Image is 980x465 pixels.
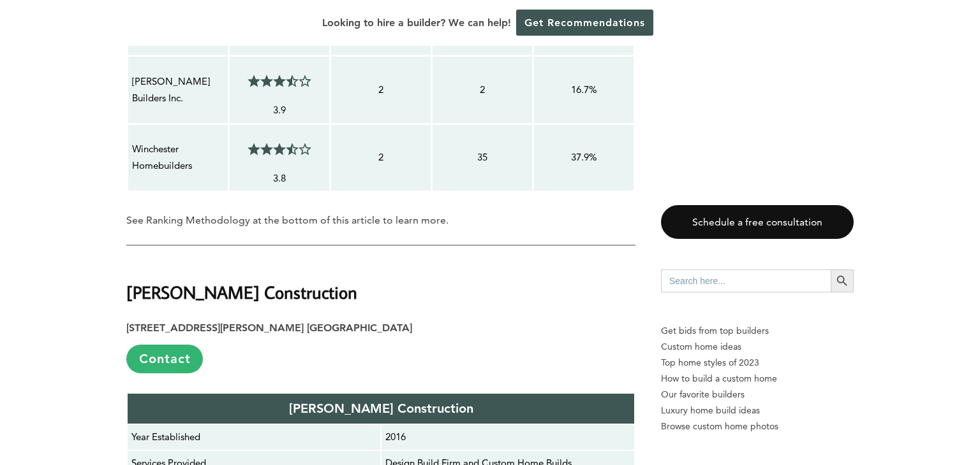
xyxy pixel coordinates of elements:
p: 2 [335,149,427,166]
p: 35 [436,149,528,166]
p: 2 [436,82,528,98]
strong: [PERSON_NAME] Construction [126,281,357,303]
p: Year Established [131,429,376,445]
svg: Search [835,274,849,288]
a: Our favorite builders [661,387,854,403]
a: Custom home ideas [661,339,854,355]
p: 37.9% [538,149,630,166]
input: Search here... [661,269,831,292]
p: 2 [335,82,427,98]
p: Winchester Homebuilders [132,141,224,175]
a: Contact [126,345,203,373]
p: 16.7% [538,82,630,98]
p: Get bids from top builders [661,323,854,339]
p: See Ranking Methodology at the bottom of this article to learn more. [126,211,635,229]
strong: [PERSON_NAME] Construction [289,401,473,416]
a: How to build a custom home [661,371,854,387]
p: 3.9 [234,102,325,118]
p: 2016 [385,429,630,445]
a: Schedule a free consultation [661,205,854,239]
p: 3.8 [234,170,325,187]
a: Browse custom home photos [661,418,854,434]
a: Luxury home build ideas [661,403,854,418]
a: Top home styles of 2023 [661,355,854,371]
p: [PERSON_NAME] Builders Inc. [132,73,224,107]
strong: [STREET_ADDRESS][PERSON_NAME] [GEOGRAPHIC_DATA] [126,322,412,334]
a: Get Recommendations [516,10,653,36]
